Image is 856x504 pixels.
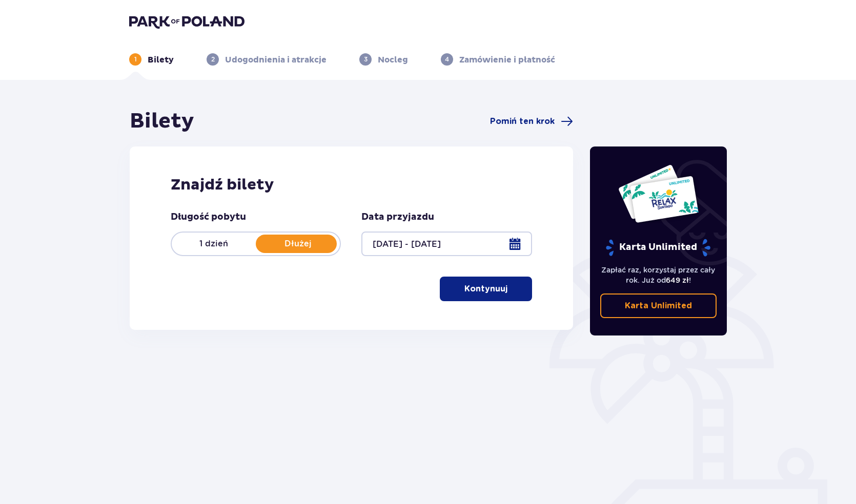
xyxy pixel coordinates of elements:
[490,115,573,128] a: Pomiń ten krok
[148,54,174,66] p: Bilety
[171,211,246,223] p: Długość pobytu
[378,54,408,66] p: Nocleg
[605,239,711,257] p: Karta Unlimited
[134,55,137,64] p: 1
[225,54,327,66] p: Udogodnienia i atrakcje
[129,14,244,29] img: Park of Poland logo
[625,300,692,311] p: Karta Unlimited
[459,54,555,66] p: Zamówienie i płatność
[464,283,507,295] p: Kontynuuj
[130,109,194,134] h1: Bilety
[666,276,689,284] span: 649 zł
[440,277,532,301] button: Kontynuuj
[364,55,368,64] p: 3
[361,211,434,223] p: Data przyjazdu
[211,55,215,64] p: 2
[490,116,555,127] span: Pomiń ten krok
[172,238,256,249] p: 1 dzień
[445,55,449,64] p: 4
[171,175,532,195] h2: Znajdź bilety
[600,265,717,285] p: Zapłać raz, korzystaj przez cały rok. Już od !
[256,238,340,249] p: Dłużej
[600,293,717,318] a: Karta Unlimited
